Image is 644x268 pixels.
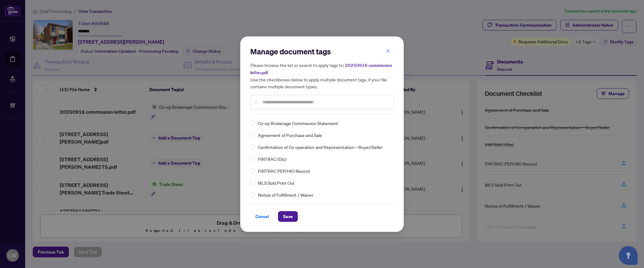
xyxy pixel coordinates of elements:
[250,211,274,222] button: Cancel
[283,211,293,222] span: Save
[255,211,269,222] span: Cancel
[258,167,310,174] span: FINTRAC PEP/HIO Record
[258,132,322,139] span: Agreement of Purchase and Sale
[250,63,392,75] span: 20250916 commission letter.pdf
[250,62,394,90] h5: Please browse the list or search to apply tags to: Use the checkboxes below to apply multiple doc...
[258,191,314,198] span: Notice of Fulfillment / Waiver
[250,46,394,57] h2: Manage document tags
[619,246,638,265] button: Open asap
[258,179,295,186] span: MLS Sold Print Out
[386,49,390,53] span: close
[278,211,298,222] button: Save
[258,144,383,150] span: Confirmation of Co-operation and Representation—Buyer/Seller
[258,156,286,162] span: FINTRAC ID(s)
[258,120,338,127] span: Co-op Brokerage Commission Statement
